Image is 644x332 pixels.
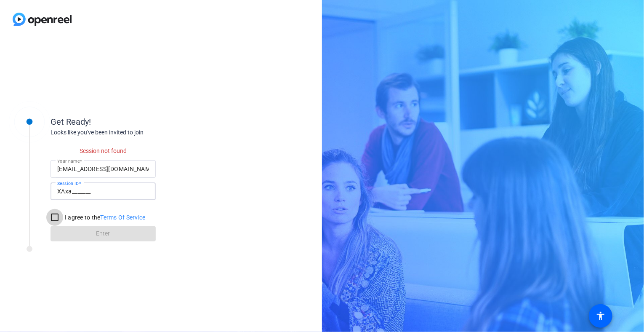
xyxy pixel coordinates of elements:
[51,147,156,155] p: Session not found
[51,128,219,137] div: Looks like you've been invited to join
[63,213,146,222] label: I agree to the
[51,115,219,128] div: Get Ready!
[57,158,80,163] mat-label: Your name
[596,311,606,321] mat-icon: accessibility
[57,181,79,186] mat-label: Session ID
[101,214,146,221] a: Terms Of Service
